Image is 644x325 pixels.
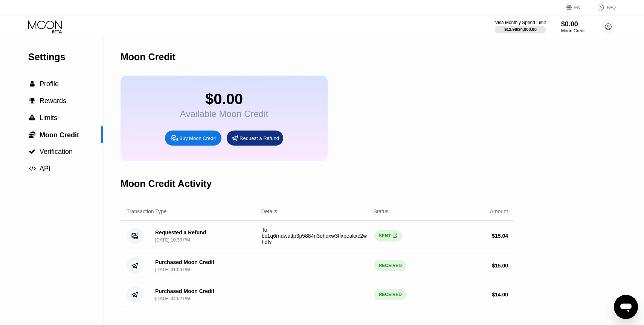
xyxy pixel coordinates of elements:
[227,131,283,146] div: Request a Refund
[561,20,586,28] div: $0.00
[155,288,214,294] div: Purchased Moon Credit
[28,52,103,62] div: Settings
[589,4,616,11] div: FAQ
[29,148,35,155] span: 
[121,52,175,62] div: Moon Credit
[40,114,57,121] span: Limits
[180,91,268,108] div: $0.00
[121,178,212,189] div: Moon Credit Activity
[495,20,546,33] div: Visa Monthly Spend Limit$12.98/$4,000.00
[492,233,508,239] div: $ 15.04
[240,135,279,141] div: Request a Refund
[29,131,35,138] span: 
[40,131,79,139] span: Moon Credit
[374,289,406,300] div: RECEIVED
[30,80,35,87] span: 
[490,208,508,214] div: Amount
[504,27,537,32] div: $12.98 / $4,000.00
[566,4,589,11] div: EN
[127,208,167,214] div: Transaction Type
[40,97,66,105] span: Rewards
[607,5,616,10] div: FAQ
[561,20,586,33] div: $0.00Moon Credit
[374,260,406,271] div: RECEIVED
[492,292,508,298] div: $ 14.00
[155,296,190,301] div: [DATE] 04:52 PM
[492,263,508,269] div: $ 15.00
[28,114,36,121] div: 
[165,131,221,146] div: Buy Moon Credit
[155,229,206,235] div: Requested a Refund
[614,295,638,319] iframe: Button to launch messaging window, conversation in progress
[28,148,36,155] div: 
[28,131,36,138] div: 
[155,259,214,265] div: Purchased Moon Credit
[374,230,402,241] div: SENT
[393,233,397,239] span: 
[179,135,216,141] div: Buy Moon Credit
[28,80,36,87] div: 
[180,109,268,119] div: Available Moon Credit
[261,208,278,214] div: Details
[40,148,73,155] span: Verification
[561,28,586,33] div: Moon Credit
[495,20,546,25] div: Visa Monthly Spend Limit
[29,165,36,172] span: 
[392,233,398,239] div: 
[28,165,36,172] div: 
[28,97,36,104] div: 
[40,165,50,172] span: API
[29,114,35,121] span: 
[574,5,581,10] div: EN
[29,97,35,104] span: 
[155,237,190,243] div: [DATE] 10:38 PM
[40,80,59,88] span: Profile
[374,208,389,214] div: Status
[155,267,190,272] div: [DATE] 01:06 PM
[262,227,367,245] span: To: bc1q6rndwattp3p5884n3qhqxw3tfxpeakxc2whdfv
